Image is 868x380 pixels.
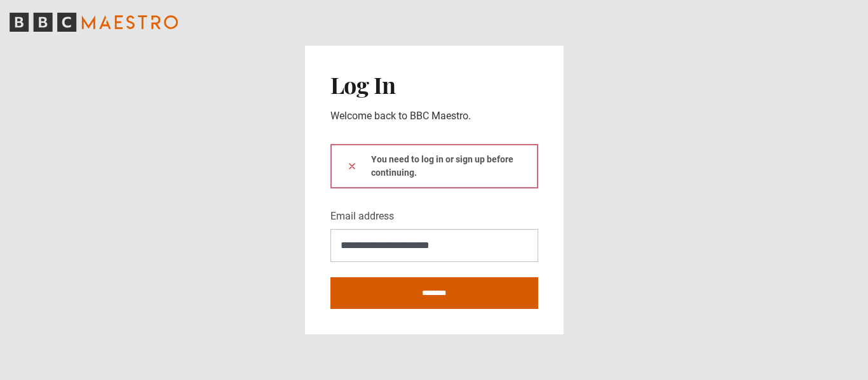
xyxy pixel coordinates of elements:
p: Welcome back to BBC Maestro. [330,108,538,124]
label: Email address [330,209,394,224]
svg: BBC Maestro [10,13,178,32]
h2: Log In [330,71,538,98]
div: You need to log in or sign up before continuing. [330,144,538,188]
